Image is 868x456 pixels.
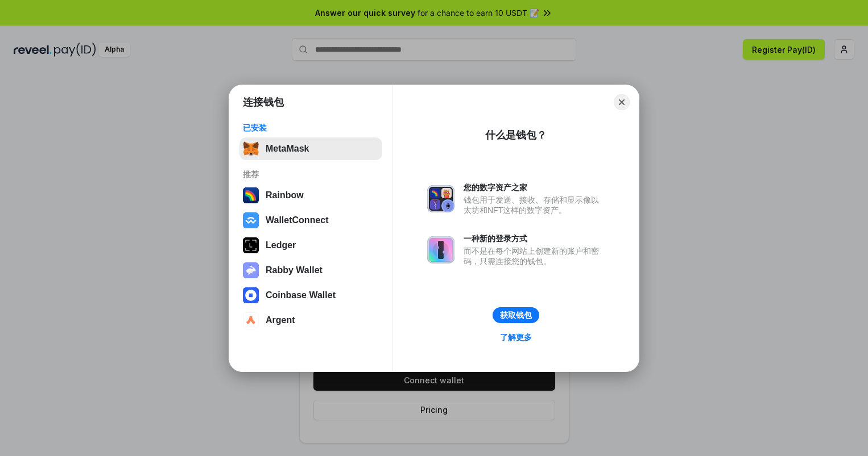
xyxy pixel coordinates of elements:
img: svg+xml,%3Csvg%20width%3D%22120%22%20height%3D%22120%22%20viewBox%3D%220%200%20120%20120%22%20fil... [243,187,259,203]
div: Coinbase Wallet [266,290,336,300]
img: svg+xml,%3Csvg%20xmlns%3D%22http%3A%2F%2Fwww.w3.org%2F2000%2Fsvg%22%20fill%3D%22none%22%20viewBox... [243,262,259,278]
img: svg+xml,%3Csvg%20fill%3D%22none%22%20height%3D%2233%22%20viewBox%3D%220%200%2035%2033%22%20width%... [243,141,259,157]
div: WalletConnect [266,215,329,225]
div: MetaMask [266,144,309,154]
button: MetaMask [239,137,382,160]
div: 钱包用于发送、接收、存储和显示像以太坊和NFT这样的数字资产。 [464,195,605,215]
div: Ledger [266,240,296,250]
div: Rainbow [266,190,304,200]
h1: 连接钱包 [243,95,284,109]
button: 获取钱包 [493,307,539,323]
img: svg+xml,%3Csvg%20width%3D%2228%22%20height%3D%2228%22%20viewBox%3D%220%200%2028%2028%22%20fill%3D... [243,212,259,228]
button: Argent [239,309,382,332]
div: 了解更多 [500,332,532,342]
img: svg+xml,%3Csvg%20xmlns%3D%22http%3A%2F%2Fwww.w3.org%2F2000%2Fsvg%22%20fill%3D%22none%22%20viewBox... [427,185,454,212]
button: Coinbase Wallet [239,284,382,307]
button: WalletConnect [239,209,382,232]
div: 什么是钱包？ [485,128,547,142]
div: 而不是在每个网站上创建新的账户和密码，只需连接您的钱包。 [464,246,605,266]
div: 您的数字资产之家 [464,182,605,193]
a: 了解更多 [493,330,539,345]
div: 推荐 [243,169,379,179]
div: 获取钱包 [500,310,532,320]
img: svg+xml,%3Csvg%20xmlns%3D%22http%3A%2F%2Fwww.w3.org%2F2000%2Fsvg%22%20width%3D%2228%22%20height%3... [243,237,259,253]
button: Close [614,94,630,110]
div: 已安装 [243,123,379,133]
button: Ledger [239,234,382,257]
button: Rainbow [239,184,382,207]
div: 一种新的登录方式 [464,233,605,244]
img: svg+xml,%3Csvg%20xmlns%3D%22http%3A%2F%2Fwww.w3.org%2F2000%2Fsvg%22%20fill%3D%22none%22%20viewBox... [427,236,454,263]
img: svg+xml,%3Csvg%20width%3D%2228%22%20height%3D%2228%22%20viewBox%3D%220%200%2028%2028%22%20fill%3D... [243,287,259,303]
div: Rabby Wallet [266,265,323,275]
div: Argent [266,315,295,325]
button: Rabby Wallet [239,259,382,282]
img: svg+xml,%3Csvg%20width%3D%2228%22%20height%3D%2228%22%20viewBox%3D%220%200%2028%2028%22%20fill%3D... [243,312,259,328]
